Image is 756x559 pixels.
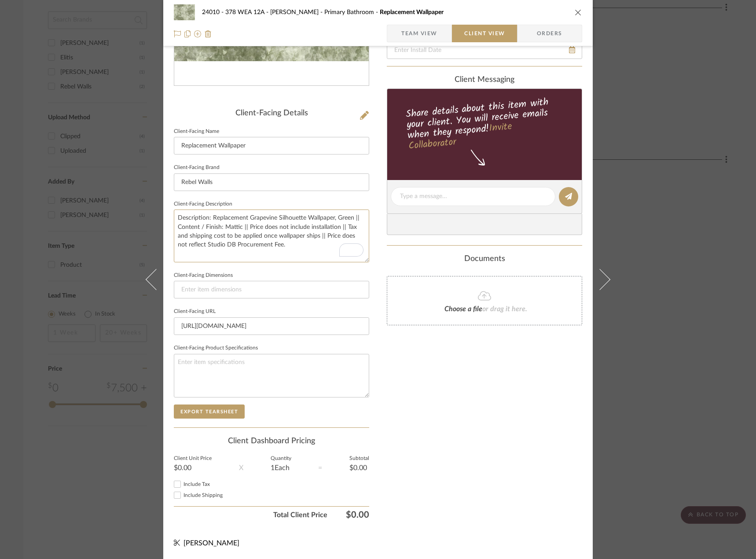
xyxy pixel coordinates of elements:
[386,95,584,154] div: Share details about this item with your client. You will receive emails when they respond!
[574,8,582,16] button: close
[387,41,582,59] input: Enter Install Date
[349,456,369,461] label: Subtotal
[174,165,220,170] label: Client-Facing Brand
[174,405,245,419] button: Export Tearsheet
[183,493,223,498] span: Include Shipping
[271,464,291,471] div: 1 Each
[174,281,369,298] input: Enter item dimensions
[174,437,369,446] div: Client Dashboard Pricing
[327,510,369,520] span: $0.00
[174,210,369,262] textarea: To enrich screen reader interactions, please activate Accessibility in Grammarly extension settings
[444,305,482,313] span: Choose a file
[174,317,369,335] input: Enter item URL
[174,346,258,350] label: Client-Facing Product Specifications
[482,305,527,313] span: or drag it here.
[174,137,369,154] input: Enter Client-Facing Item Name
[174,510,327,520] span: Total Client Price
[174,309,216,314] label: Client-Facing URL
[318,463,322,473] div: =
[380,9,444,15] span: Replacement Wallpaper
[174,173,369,191] input: Enter Client-Facing Brand
[464,25,505,42] span: Client View
[202,9,324,15] span: 24010 - 378 WEA 12A - [PERSON_NAME]
[324,9,380,15] span: Primary Bathroom
[174,109,369,118] div: Client-Facing Details
[174,464,212,471] div: $0.00
[349,464,369,471] div: $0.00
[387,75,582,85] div: client Messaging
[183,482,210,487] span: Include Tax
[527,25,572,42] span: Orders
[174,4,195,21] img: 4815af5b-0006-4375-811b-75c665b9693f_48x40.jpg
[239,463,243,473] div: X
[387,254,582,264] div: Documents
[271,456,291,461] label: Quantity
[174,202,232,206] label: Client-Facing Description
[174,129,219,134] label: Client-Facing Name
[401,25,437,42] span: Team View
[205,30,212,37] img: Remove from project
[174,273,233,278] label: Client-Facing Dimensions
[183,540,239,547] span: [PERSON_NAME]
[174,456,212,461] label: Client Unit Price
